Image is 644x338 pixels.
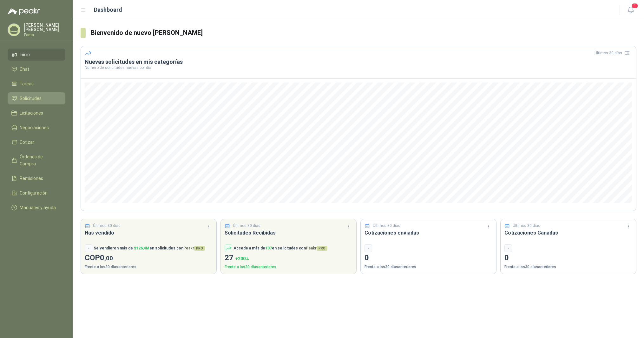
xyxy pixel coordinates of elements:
[24,23,65,32] p: [PERSON_NAME] [PERSON_NAME]
[8,202,65,214] a: Manuales y ayuda
[20,189,48,196] span: Configuración
[93,223,121,229] p: Últimos 30 días
[8,107,65,119] a: Licitaciones
[20,66,29,73] span: Chat
[94,245,205,251] p: Se vendieron más de en solicitudes con
[20,95,42,102] span: Solicitudes
[104,255,113,262] span: ,00
[20,109,43,116] span: Licitaciones
[317,246,327,251] span: PRO
[85,229,213,237] h3: Has vendido
[194,246,205,251] span: PRO
[225,252,352,264] p: 27
[8,151,65,170] a: Órdenes de Compra
[85,244,92,252] div: -
[225,264,352,270] p: Frente a los 30 días anteriores
[504,252,632,264] p: 0
[631,3,638,9] span: 1
[504,244,512,252] div: -
[365,244,372,252] div: -
[85,66,632,70] p: Número de solicitudes nuevas por día
[235,256,249,261] span: + 200 %
[233,245,327,251] p: Accede a más de en solicitudes con
[20,51,30,58] span: Inicio
[8,172,65,184] a: Remisiones
[513,223,540,229] p: Últimos 30 días
[365,264,492,270] p: Frente a los 30 días anteriores
[504,264,632,270] p: Frente a los 30 días anteriores
[183,246,205,250] span: Peakr
[85,264,213,270] p: Frente a los 30 días anteriores
[365,229,492,237] h3: Cotizaciones enviadas
[225,229,352,237] h3: Solicitudes Recibidas
[8,92,65,104] a: Solicitudes
[8,122,65,134] a: Negociaciones
[20,153,59,167] span: Órdenes de Compra
[85,252,213,264] p: COP
[504,229,632,237] h3: Cotizaciones Ganadas
[20,124,49,131] span: Negociaciones
[85,58,632,66] h3: Nuevas solicitudes en mis categorías
[8,63,65,75] a: Chat
[8,8,40,15] img: Logo peakr
[94,5,122,14] h1: Dashboard
[20,139,34,146] span: Cotizar
[233,223,260,229] p: Últimos 30 días
[306,246,327,250] span: Peakr
[365,252,492,264] p: 0
[8,136,65,148] a: Cotizar
[20,175,43,182] span: Remisiones
[265,246,272,250] span: 107
[8,78,65,90] a: Tareas
[8,187,65,199] a: Configuración
[91,28,636,38] h3: Bienvenido de nuevo [PERSON_NAME]
[134,246,149,250] span: $ 126,4M
[24,33,65,37] p: Fama
[373,223,400,229] p: Últimos 30 días
[100,253,113,262] span: 0
[20,204,56,211] span: Manuales y ayuda
[595,48,632,58] div: Últimos 30 días
[8,49,65,61] a: Inicio
[625,4,636,16] button: 1
[20,80,34,87] span: Tareas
